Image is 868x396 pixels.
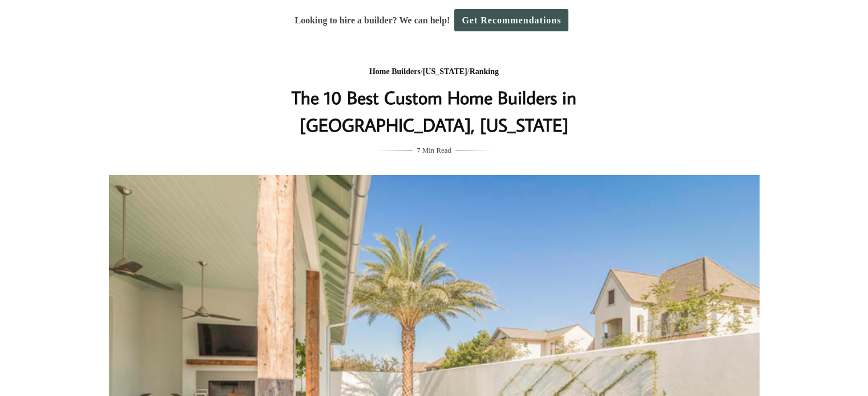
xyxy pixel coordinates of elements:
[369,67,421,76] a: Home Builders
[423,67,467,76] a: [US_STATE]
[454,9,568,31] a: Get Recommendations
[207,84,662,138] h1: The 10 Best Custom Home Builders in [GEOGRAPHIC_DATA], [US_STATE]
[417,144,451,157] span: 7 Min Read
[207,65,662,79] div: / /
[470,67,499,76] a: Ranking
